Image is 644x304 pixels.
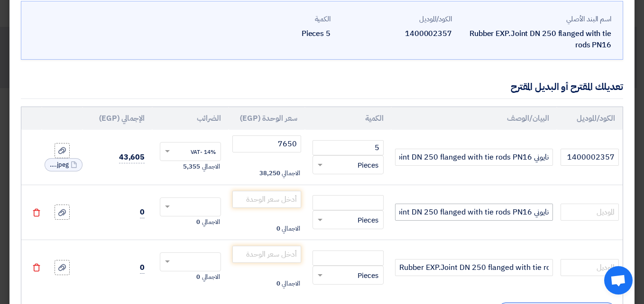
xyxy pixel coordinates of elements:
input: Add Item Description [395,204,552,221]
div: Rubber EXP.Joint DN 250 flanged with tie rods PN16 [460,28,611,51]
span: 0 [196,272,200,282]
span: 0 [276,279,280,288]
span: 0 [196,217,200,227]
div: 5 Pieces [217,28,331,39]
ng-select: VAT [160,252,221,271]
th: الكمية [305,107,391,130]
span: 43,605 [119,152,145,163]
input: الموديل [561,149,619,166]
ng-select: VAT [160,142,221,161]
input: أدخل سعر الوحدة [232,246,301,263]
span: الاجمالي [282,224,300,233]
th: سعر الوحدة (EGP) [229,107,305,130]
input: RFQ_STEP1.ITEMS.2.AMOUNT_TITLE [313,250,384,266]
span: Pieces [358,215,378,226]
div: اسم البند الأصلي [460,14,611,25]
th: البيان/الوصف [391,107,556,130]
input: أدخل سعر الوحدة [232,135,301,152]
span: الاجمالي [202,272,220,282]
span: 0 [276,224,280,233]
span: 38,250 [259,169,280,178]
span: Pieces [358,160,378,171]
input: Add Item Description [395,149,552,166]
div: الكود/الموديل [338,14,452,25]
input: RFQ_STEP1.ITEMS.2.AMOUNT_TITLE [313,140,384,155]
input: الموديل [561,204,619,221]
span: الاجمالي [202,162,220,171]
input: RFQ_STEP1.ITEMS.2.AMOUNT_TITLE [313,195,384,210]
span: 5,355 [183,162,200,171]
input: الموديل [561,259,619,276]
div: Open chat [604,266,633,295]
div: 1400002357 [338,28,452,39]
span: WhatsApp_Image__at__[PHONE_NUMBER].jpeg [50,160,69,170]
th: الإجمالي (EGP) [83,107,152,130]
span: Pieces [358,270,378,281]
span: الاجمالي [282,279,300,288]
th: الضرائب [152,107,229,130]
div: تعديلك المقترح أو البديل المقترح [511,80,623,94]
span: الاجمالي [282,169,300,178]
input: أدخل سعر الوحدة [232,191,301,208]
span: 0 [140,262,145,274]
div: الكمية [217,14,331,25]
span: 0 [140,206,145,218]
span: الاجمالي [202,217,220,227]
input: Add Item Description [395,259,552,276]
ng-select: VAT [160,197,221,216]
th: الكود/الموديل [557,107,623,130]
